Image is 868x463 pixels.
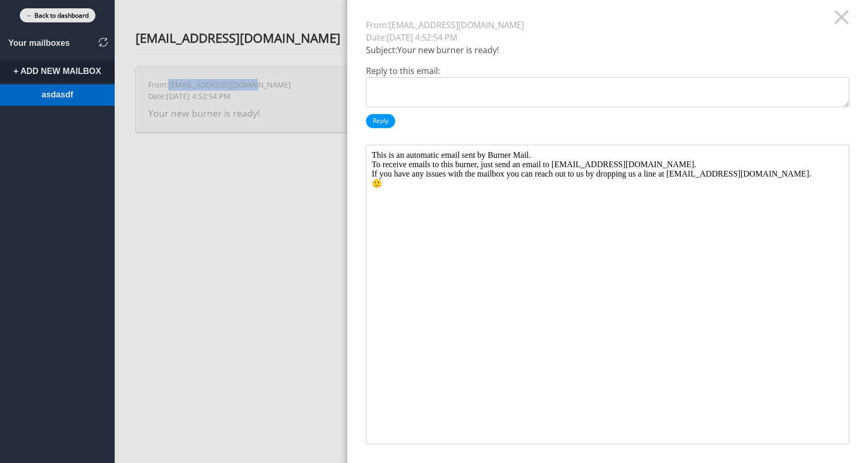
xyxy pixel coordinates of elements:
div: If you have any issues with the mailbox you can reach out to us by dropping us a line at [EMAIL_A... [4,23,476,32]
div: Subject: Your new burner is ready! [366,44,849,56]
div: This is an automatic email sent by Burner Mail. [4,4,476,14]
div: From: [EMAIL_ADDRESS][DOMAIN_NAME] [366,19,849,31]
button: Reply [366,114,395,128]
div: To receive emails to this burner, just send an email to [EMAIL_ADDRESS][DOMAIN_NAME]. [4,14,476,23]
label: Reply to this email: [366,65,440,77]
div: 🙂 [4,32,476,42]
div: Date: [DATE] 4:52:54 PM [366,31,849,44]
